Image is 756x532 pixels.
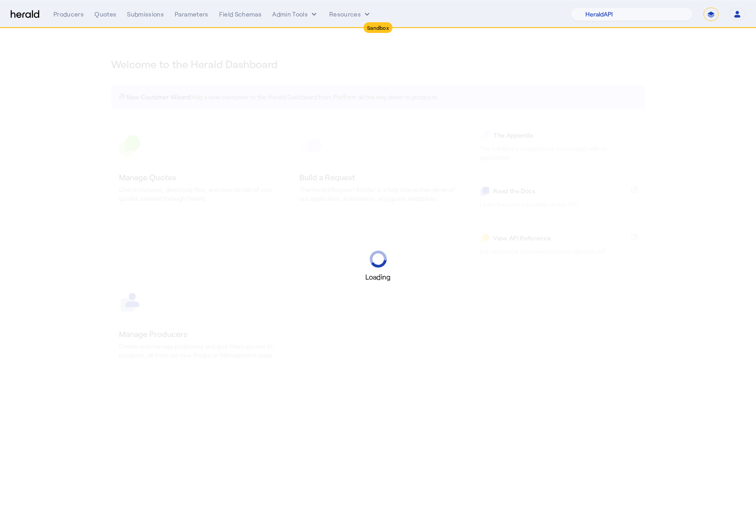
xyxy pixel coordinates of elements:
div: Submissions [127,10,164,19]
div: Parameters [175,10,208,19]
div: Sandbox [364,22,392,33]
div: Quotes [94,10,116,19]
div: Producers [53,10,84,19]
div: Field Schemas [219,10,262,19]
img: Herald Logo [11,10,39,19]
button: Resources dropdown menu [329,10,372,19]
button: internal dropdown menu [272,10,319,19]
